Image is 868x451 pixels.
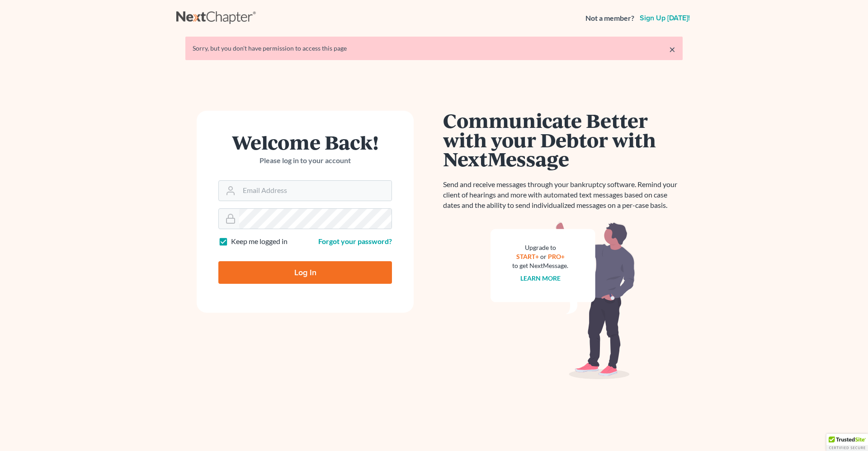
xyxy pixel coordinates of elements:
a: PRO+ [548,253,565,260]
a: Sign up [DATE]! [638,14,692,22]
a: Learn more [520,274,561,282]
p: Please log in to your account [218,155,392,166]
a: START+ [516,253,539,260]
div: TrustedSite Certified [826,434,868,451]
div: Sorry, but you don't have permission to access this page [193,44,675,53]
img: nextmessage_bg-59042aed3d76b12b5cd301f8e5b87938c9018125f34e5fa2b7a6b67550977c72.svg [491,221,635,380]
input: Email Address [239,181,392,201]
h1: Communicate Better with your Debtor with NextMessage [443,111,683,169]
h1: Welcome Back! [218,132,392,152]
div: Upgrade to [512,243,568,252]
label: Keep me logged in [231,236,288,247]
p: Send and receive messages through your bankruptcy software. Remind your client of hearings and mo... [443,179,683,211]
a: × [669,44,675,55]
strong: Not a member? [585,13,634,23]
div: to get NextMessage. [512,261,568,270]
span: or [540,253,547,260]
a: Forgot your password? [318,237,392,245]
input: Log In [218,261,392,284]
